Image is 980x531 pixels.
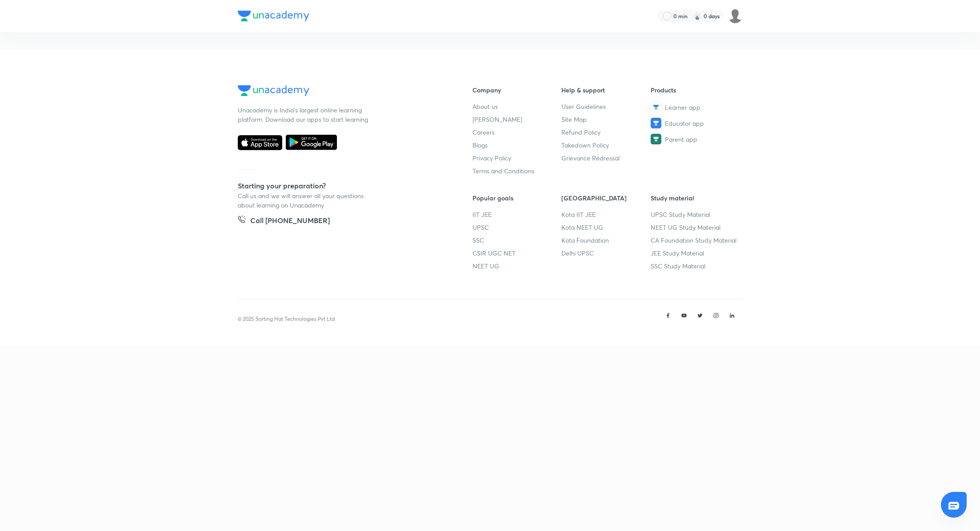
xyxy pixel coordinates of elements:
a: SSC Study Material [651,261,740,271]
a: IIT JEE [472,210,562,219]
a: Delhi UPSC [561,248,651,258]
a: Terms and Conditions [472,166,562,176]
h6: Popular goals [472,193,562,203]
img: Educator app [651,118,661,128]
a: Kota Foundation [561,236,651,245]
h5: Starting your preparation? [238,180,444,191]
a: Call [PHONE_NUMBER] [238,215,330,228]
h5: Call [PHONE_NUMBER] [250,215,330,228]
img: streak [693,12,702,20]
img: Parent app [651,134,661,144]
h6: [GEOGRAPHIC_DATA] [561,193,651,203]
a: UPSC [472,223,562,232]
span: Educator app [665,119,704,128]
a: Takedown Policy [561,140,651,150]
a: Kota IIT JEE [561,210,651,219]
a: Grievance Redressal [561,153,651,163]
a: Blogs [472,140,562,150]
img: Company Logo [238,11,309,21]
h6: Company [472,85,562,95]
a: CA Foundation Study Material [651,236,740,245]
p: Unacademy is India’s largest online learning platform. Download our apps to start learning [238,105,371,124]
img: Siddharth Mitra [728,8,743,24]
a: Parent app [651,134,740,144]
span: Parent app [665,135,697,144]
p: Call us and we will answer all your questions about learning on Unacademy [238,191,371,210]
a: UPSC Study Material [651,210,740,219]
a: Privacy Policy [472,153,562,163]
a: Educator app [651,118,740,128]
a: CSIR UGC NET [472,248,562,258]
span: Careers [472,128,495,137]
a: Careers [472,128,562,137]
a: Learner app [651,102,740,112]
p: © 2025 Sorting Hat Technologies Pvt Ltd [238,315,335,323]
a: About us [472,102,562,111]
a: SSC [472,236,562,245]
a: NEET UG Study Material [651,223,740,232]
a: [PERSON_NAME] [472,115,562,124]
a: NEET UG [472,261,562,271]
a: Company Logo [238,85,444,98]
a: Kota NEET UG [561,223,651,232]
a: Refund Policy [561,128,651,137]
span: Learner app [665,103,700,112]
h6: Help & support [561,85,651,95]
a: User Guidelines [561,102,651,111]
h6: Study material [651,193,740,203]
a: JEE Study Material [651,248,740,258]
img: Learner app [651,102,661,112]
h6: Products [651,85,740,95]
a: Site Map [561,115,651,124]
img: Company Logo [238,85,309,96]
